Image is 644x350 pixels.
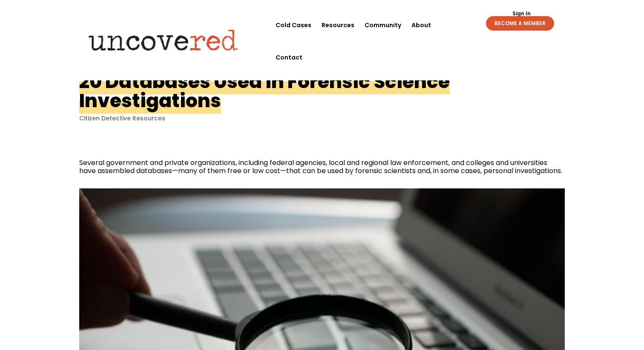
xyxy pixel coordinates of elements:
a: Sign In [508,11,535,16]
a: Community [365,9,401,41]
span: Several government and private organizations, including federal agencies, local and regional law ... [79,158,562,176]
a: Cold Cases [276,9,311,41]
a: BECOME A MEMBER [486,16,554,31]
h1: 20 Databases Used in Forensic Science Investigations [79,68,450,114]
a: About [411,9,431,41]
a: Contact [276,41,302,74]
img: Uncovered logo [81,23,245,57]
a: Resources [322,9,354,41]
a: Citizen Detective Resources [79,114,165,122]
